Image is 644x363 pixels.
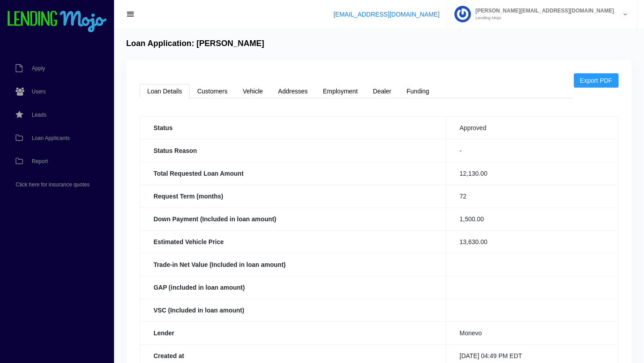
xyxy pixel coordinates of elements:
span: [PERSON_NAME][EMAIL_ADDRESS][DOMAIN_NAME] [471,8,614,13]
a: Employment [315,84,365,98]
small: Lending Mojo [471,16,614,20]
th: Down Payment (Included in loan amount) [140,207,446,230]
a: Export PDF [574,73,619,88]
span: Loan Applicants [32,135,70,141]
td: - [446,139,618,162]
th: Status Reason [140,139,446,162]
span: Report [32,159,48,164]
a: Loan Details [140,84,190,98]
td: 12,130.00 [446,162,618,185]
th: Estimated Vehicle Price [140,230,446,253]
th: Request Term (months) [140,185,446,207]
td: 72 [446,185,618,207]
span: Users [32,89,46,94]
span: Leads [32,112,47,118]
th: Lender [140,321,446,344]
th: Total Requested Loan Amount [140,162,446,185]
a: Addresses [271,84,315,98]
h4: Loan Application: [PERSON_NAME] [126,39,264,49]
a: Dealer [365,84,399,98]
img: Profile image [454,6,471,22]
th: Trade-in Net Value (Included in loan amount) [140,253,446,276]
td: 13,630.00 [446,230,618,253]
td: Approved [446,116,618,139]
span: Apply [32,66,45,71]
td: Monevo [446,321,618,344]
a: Funding [399,84,437,98]
span: Click here for insurance quotes [16,182,89,187]
td: 1,500.00 [446,207,618,230]
th: GAP (included in loan amount) [140,276,446,299]
a: Vehicle [235,84,271,98]
th: VSC (Included in loan amount) [140,299,446,321]
a: Customers [190,84,235,98]
img: logo-small.png [7,11,107,33]
a: [EMAIL_ADDRESS][DOMAIN_NAME] [334,11,440,18]
th: Status [140,116,446,139]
